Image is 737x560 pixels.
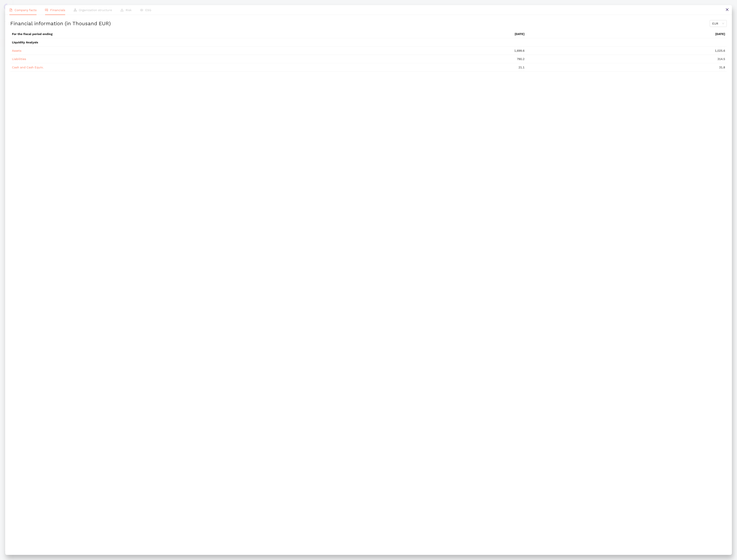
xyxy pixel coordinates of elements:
span: 314.5 [717,57,725,61]
span: eye [140,9,143,12]
span: EUR [712,20,724,27]
span: close [725,8,729,11]
span: Cash and Cash Equiv. [12,66,44,69]
span: 790.2 [517,57,524,61]
h2: Financial information (in Thousand EUR) [10,20,111,27]
span: Risk [126,8,132,12]
span: Assets [12,49,21,52]
span: fund-view [45,9,48,12]
span: warning [120,9,123,12]
span: Liabilities [12,57,26,61]
span: Organization structure [79,8,112,12]
span: [DATE] [515,32,524,36]
span: 21.1 [518,66,524,69]
button: close [722,5,732,15]
span: Company facts [15,8,37,12]
span: ESG [145,8,151,12]
span: 1,025.6 [715,49,725,52]
span: apartment [74,9,77,12]
span: Financials [50,8,65,12]
span: [DATE] [715,32,725,36]
span: 31.8 [719,66,725,69]
span: Liquidity Analysis [12,41,38,44]
span: For the fiscal period ending [12,32,53,36]
span: 1,699.6 [514,49,524,52]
